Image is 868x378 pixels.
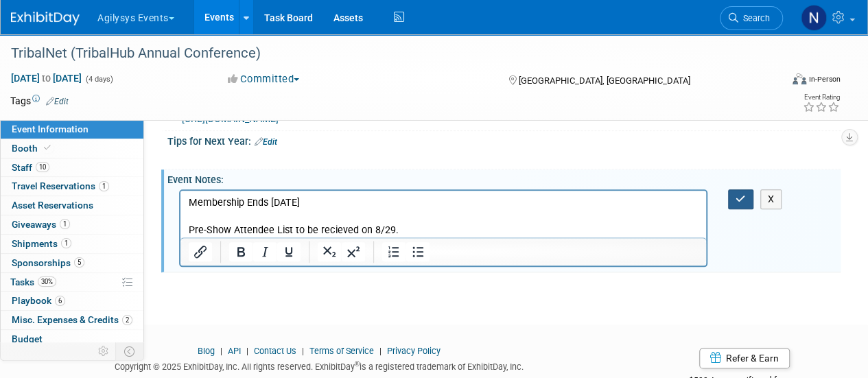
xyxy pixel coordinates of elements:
[229,242,253,261] button: Bold
[1,177,143,196] a: Travel Reservations1
[12,219,70,230] span: Giveaways
[74,257,84,268] span: 5
[1,196,143,215] a: Asset Reservations
[387,346,441,356] a: Privacy Policy
[6,41,770,66] div: TribalNet (TribalHub Annual Conference)
[12,123,89,134] span: Event Information
[84,75,113,84] span: (4 days)
[355,360,360,368] sup: ®
[793,73,806,84] img: Format-Inperson.png
[720,6,783,30] a: Search
[1,139,143,158] a: Booth
[1,120,143,139] a: Event Information
[60,219,70,229] span: 1
[1,330,143,349] a: Budget
[10,94,69,108] td: Tags
[12,314,132,325] span: Misc. Expenses & Credits
[382,242,406,261] button: Numbered list
[1,254,143,272] a: Sponsorships5
[277,242,301,261] button: Underline
[217,346,226,356] span: |
[760,189,782,209] button: X
[122,315,132,325] span: 2
[1,292,143,310] a: Playbook6
[92,342,116,360] td: Personalize Event Tab Strip
[342,242,365,261] button: Superscript
[12,295,65,306] span: Playbook
[1,311,143,329] a: Misc. Expenses & Credits2
[182,113,279,124] a: [URL][DOMAIN_NAME]
[116,342,144,360] td: Toggle Event Tabs
[223,72,305,86] button: Committed
[12,238,71,249] span: Shipments
[255,137,277,147] a: Edit
[167,131,841,149] div: Tips for Next Year:
[12,257,84,268] span: Sponsorships
[10,357,628,373] div: Copyright © 2025 ExhibitDay, Inc. All rights reserved. ExhibitDay is a registered trademark of Ex...
[254,346,296,356] a: Contact Us
[1,158,143,177] a: Staff10
[198,346,215,356] a: Blog
[738,13,770,23] span: Search
[376,346,385,356] span: |
[44,144,51,152] i: Booth reservation complete
[12,180,109,191] span: Travel Reservations
[46,97,69,106] a: Edit
[243,346,252,356] span: |
[10,72,82,84] span: [DATE] [DATE]
[36,162,49,172] span: 10
[406,242,430,261] button: Bullet list
[309,346,374,356] a: Terms of Service
[61,238,71,248] span: 1
[12,143,54,154] span: Booth
[40,73,53,84] span: to
[10,276,56,287] span: Tasks
[38,276,56,287] span: 30%
[189,242,212,261] button: Insert/edit link
[801,5,827,31] img: Natalie Morin
[55,296,65,306] span: 6
[803,94,840,101] div: Event Rating
[298,346,307,356] span: |
[180,191,706,237] iframe: Rich Text Area
[699,348,790,368] a: Refer & Earn
[719,71,841,92] div: Event Format
[167,169,841,187] div: Event Notes:
[1,235,143,253] a: Shipments1
[1,215,143,234] a: Giveaways1
[99,181,109,191] span: 1
[228,346,241,356] a: API
[1,273,143,292] a: Tasks30%
[12,333,43,344] span: Budget
[12,162,49,173] span: Staff
[808,74,841,84] div: In-Person
[518,75,690,86] span: [GEOGRAPHIC_DATA], [GEOGRAPHIC_DATA]
[318,242,341,261] button: Subscript
[12,200,93,211] span: Asset Reservations
[11,12,80,25] img: ExhibitDay
[253,242,277,261] button: Italic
